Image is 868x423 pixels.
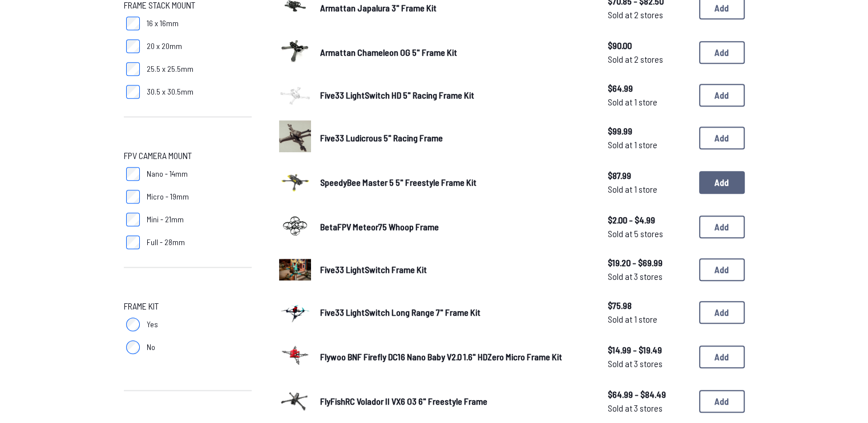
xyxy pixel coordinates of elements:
[147,63,193,75] span: 25.5 x 25.5mm
[320,306,590,319] a: Five33 LightSwitch Long Range 7" Frame Kit
[608,299,690,312] span: $75.98
[699,258,745,281] button: Add
[279,79,311,111] a: image
[279,120,311,156] a: image
[608,52,690,66] span: Sold at 2 stores
[279,259,311,280] img: image
[608,343,690,357] span: $14.99 - $19.49
[279,35,311,67] img: image
[279,254,311,286] a: image
[126,62,140,76] input: 25.5 x 25.5mm
[147,40,182,52] span: 20 x 20mm
[608,388,690,401] span: $64.99 - $84.49
[608,95,690,109] span: Sold at 1 store
[608,227,690,241] span: Sold at 5 stores
[126,17,140,30] input: 16 x 16mm
[147,191,189,202] span: Micro - 19mm
[320,307,481,318] span: Five33 LightSwitch Long Range 7" Frame Kit
[126,190,140,204] input: Micro - 19mm
[279,290,311,332] img: image
[279,384,311,419] a: image
[147,319,158,330] span: Yes
[608,312,690,326] span: Sold at 1 store
[279,339,311,375] a: image
[147,214,184,225] span: Mini - 21mm
[320,1,590,15] a: Armattan Japalura 3" Frame Kit
[699,127,745,149] button: Add
[320,131,590,145] a: Five33 Ludicrous 5" Racing Frame
[608,213,690,227] span: $2.00 - $4.99
[699,84,745,107] button: Add
[699,345,745,368] button: Add
[699,301,745,324] button: Add
[320,264,427,275] span: Five33 LightSwitch Frame Kit
[126,340,140,354] input: No
[320,176,590,189] a: SpeedyBee Master 5 5" Freestyle Frame Kit
[699,41,745,64] button: Add
[608,138,690,152] span: Sold at 1 store
[279,339,311,371] img: image
[699,171,745,194] button: Add
[320,2,437,13] span: Armattan Japalura 3" Frame Kit
[124,299,159,313] span: Frame Kit
[608,357,690,371] span: Sold at 3 stores
[320,394,590,408] a: FlyFishRC Volador II VX6 O3 6" Freestyle Frame
[279,85,311,105] img: image
[126,39,140,53] input: 20 x 20mm
[124,149,192,162] span: FPV Camera Mount
[147,341,155,353] span: No
[147,18,179,29] span: 16 x 16mm
[608,182,690,196] span: Sold at 1 store
[608,124,690,138] span: $99.99
[279,209,311,245] a: image
[320,350,590,364] a: Flywoo BNF Firefly DC16 Nano Baby V2.0 1.6" HDZero Micro Frame Kit
[320,221,439,232] span: BetaFPV Meteor75 Whoop Frame
[320,220,590,234] a: BetaFPV Meteor75 Whoop Frame
[279,165,311,200] a: image
[126,167,140,181] input: Nano - 14mm
[126,213,140,226] input: Mini - 21mm
[608,82,690,95] span: $64.99
[279,384,311,416] img: image
[320,47,457,58] span: Armattan Chameleon OG 5" Frame Kit
[320,90,474,100] span: Five33 LightSwitch HD 5" Racing Frame Kit
[699,390,745,413] button: Add
[608,270,690,283] span: Sold at 3 stores
[279,209,311,241] img: image
[608,256,690,270] span: $19.20 - $69.99
[608,39,690,52] span: $90.00
[320,88,590,102] a: Five33 LightSwitch HD 5" Racing Frame Kit
[608,8,690,22] span: Sold at 2 stores
[279,295,311,330] a: image
[608,169,690,182] span: $87.99
[279,120,311,152] img: image
[147,237,185,248] span: Full - 28mm
[126,85,140,99] input: 30.5 x 30.5mm
[320,132,443,143] span: Five33 Ludicrous 5" Racing Frame
[320,46,590,59] a: Armattan Chameleon OG 5" Frame Kit
[147,86,193,97] span: 30.5 x 30.5mm
[126,235,140,249] input: Full - 28mm
[126,318,140,331] input: Yes
[279,35,311,70] a: image
[320,263,590,276] a: Five33 LightSwitch Frame Kit
[320,396,487,406] span: FlyFishRC Volador II VX6 O3 6" Freestyle Frame
[320,351,562,362] span: Flywoo BNF Firefly DC16 Nano Baby V2.0 1.6" HDZero Micro Frame Kit
[320,177,477,188] span: SpeedyBee Master 5 5" Freestyle Frame Kit
[147,168,188,180] span: Nano - 14mm
[279,165,311,197] img: image
[699,215,745,238] button: Add
[608,401,690,415] span: Sold at 3 stores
